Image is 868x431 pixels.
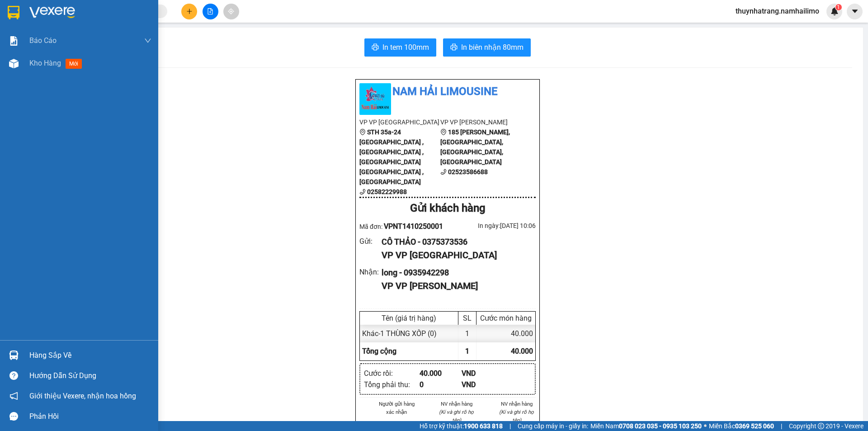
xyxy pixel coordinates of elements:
div: VND [462,379,504,390]
span: phone [359,189,366,195]
div: Gửi khách hàng [359,200,536,217]
b: STH 35a-24 [GEOGRAPHIC_DATA] , [GEOGRAPHIC_DATA] , [GEOGRAPHIC_DATA] [GEOGRAPHIC_DATA] , [GEOGRAP... [359,128,424,185]
span: VPNT1410250001 [384,222,443,231]
span: In biên nhận 80mm [461,42,524,53]
div: VP VP [PERSON_NAME] [382,279,528,293]
button: caret-down [847,4,863,19]
div: 1 [458,325,476,342]
div: Gửi : [359,236,382,247]
li: Nam Hải Limousine [359,83,536,100]
sup: 1 [835,4,842,10]
button: plus [181,4,197,19]
span: 40.000 [511,347,533,355]
span: | [781,421,782,431]
div: Phản hồi [29,410,151,423]
i: (Kí và ghi rõ họ tên) [439,409,474,423]
div: Nhận : [359,266,382,278]
span: Giới thiệu Vexere, nhận hoa hồng [29,390,136,402]
div: VP VP [GEOGRAPHIC_DATA] [382,248,528,262]
strong: 0708 023 035 - 0935 103 250 [619,422,702,430]
span: notification [9,392,18,400]
div: Cước món hàng [479,314,533,322]
span: Khác - 1 THÙNG XỐP (0) [362,329,437,338]
span: Cung cấp máy in - giấy in: [518,421,588,431]
span: Miền Nam [590,421,702,431]
span: In tem 100mm [382,42,429,53]
span: mới [66,59,82,69]
div: VND [462,368,504,379]
span: Tổng cộng [362,347,396,355]
div: long - 0935942298 [382,266,528,279]
div: Cước rồi : [364,368,420,379]
span: Miền Bắc [709,421,774,431]
span: Kho hàng [29,59,61,67]
span: plus [186,8,193,14]
div: Hướng dẫn sử dụng [29,369,151,383]
img: solution-icon [9,36,19,46]
button: aim [223,4,239,19]
span: ⚪️ [704,424,707,428]
span: printer [372,43,379,52]
li: VP VP [GEOGRAPHIC_DATA] [359,117,440,127]
span: environment [440,129,447,135]
span: printer [450,43,458,52]
span: 1 [465,347,469,355]
span: Gửi: [8,9,22,18]
div: SL [461,314,474,322]
div: Mã đơn: [359,221,448,232]
span: caret-down [851,7,859,15]
span: aim [228,8,234,14]
div: VP [GEOGRAPHIC_DATA] [8,8,99,29]
li: VP VP [PERSON_NAME] [440,117,521,127]
b: 02523586688 [448,168,488,175]
div: 40.000 [476,325,535,342]
span: thuynhatrang.namhailimo [728,5,826,17]
span: CR : [7,59,21,69]
div: 0 [420,379,462,390]
div: Tên (giá trị hàng) [362,314,456,322]
img: warehouse-icon [9,350,19,360]
button: printerIn biên nhận 80mm [443,38,531,57]
img: logo.jpg [359,83,391,115]
div: Hàng sắp về [29,349,151,362]
button: printerIn tem 100mm [364,38,436,57]
img: icon-new-feature [830,7,839,15]
span: Báo cáo [29,35,57,46]
div: CÔ THẢO - 0375373536 [382,236,528,248]
i: (Kí và ghi rõ họ tên) [499,409,534,423]
div: Tổng phải thu : [364,379,420,390]
span: file-add [207,8,213,14]
div: In ngày: [DATE] 10:06 [448,221,536,231]
span: | [509,421,511,431]
span: question-circle [9,371,18,380]
li: NV nhận hàng [438,400,476,408]
div: 0375373536 [8,40,99,53]
span: Hỗ trợ kỹ thuật: [420,421,503,431]
strong: 0369 525 060 [735,422,774,430]
div: long [106,29,179,40]
span: environment [359,129,366,135]
span: phone [440,169,447,175]
img: warehouse-icon [9,59,19,68]
button: file-add [203,4,218,19]
strong: 1900 633 818 [464,422,503,430]
div: 40.000 [7,58,101,69]
img: logo-vxr [8,6,19,19]
b: 185 [PERSON_NAME], [GEOGRAPHIC_DATA], [GEOGRAPHIC_DATA], [GEOGRAPHIC_DATA] [440,128,510,166]
div: CÔ THẢO [8,29,99,40]
span: 1 [837,4,840,10]
li: NV nhận hàng [497,400,536,408]
span: message [9,412,18,421]
div: 0935942298 [106,40,179,53]
div: VP [PERSON_NAME] [106,8,179,29]
span: down [144,37,151,44]
span: Nhận: [106,9,127,18]
b: 02582229988 [367,188,407,195]
div: 40.000 [420,368,462,379]
li: Người gửi hàng xác nhận [377,400,416,416]
span: copyright [818,423,824,429]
